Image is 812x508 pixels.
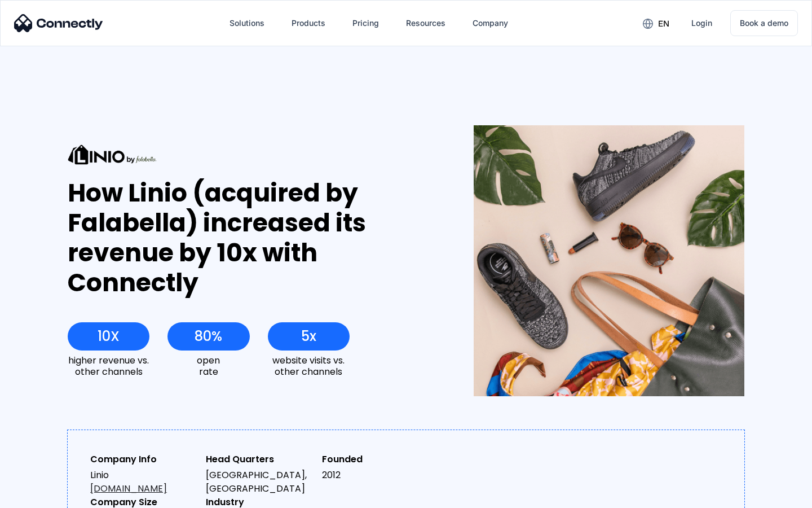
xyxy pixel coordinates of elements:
a: [DOMAIN_NAME] [90,482,167,495]
div: Pricing [352,15,379,31]
div: website visits vs. other channels [268,355,350,376]
div: open rate [167,355,249,376]
aside: Language selected: English [11,488,68,504]
div: Solutions [230,15,264,31]
div: 10X [98,329,120,344]
div: en [658,16,669,32]
div: Resources [406,15,445,31]
a: Pricing [343,10,388,37]
div: How Linio (acquired by Falabella) increased its revenue by 10x with Connectly [68,178,433,297]
div: [GEOGRAPHIC_DATA], [GEOGRAPHIC_DATA] [206,468,312,496]
div: Company [473,15,508,31]
div: Head Quarters [206,453,312,466]
div: higher revenue vs. other channels [68,355,149,376]
div: 80% [195,329,222,344]
div: Login [691,15,712,31]
a: Login [682,10,721,37]
div: Founded [322,453,429,466]
div: Products [292,15,325,31]
ul: Language list [23,488,68,504]
div: 2012 [322,468,429,482]
div: 5x [301,329,316,344]
a: Book a demo [730,10,798,36]
div: Linio [90,468,197,496]
div: Company Info [90,453,197,466]
img: Connectly Logo [14,14,103,32]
